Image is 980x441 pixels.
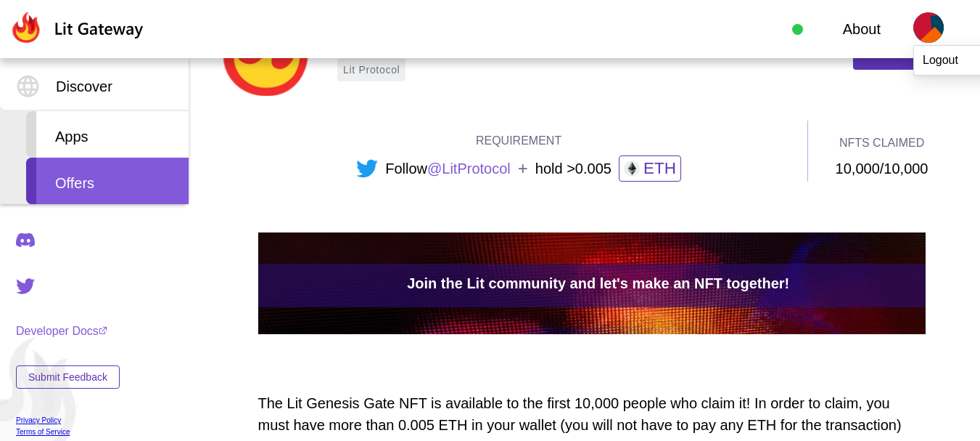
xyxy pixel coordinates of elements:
span: + [518,158,528,179]
a: Terms of Service [16,428,120,436]
div: Lit Protocol [337,58,405,81]
a: About [843,18,881,40]
a: Developer Docs [16,325,120,338]
div: Apps [26,111,189,158]
h3: REQUIREMENT [476,132,561,150]
button: Submit Feedback [16,365,120,389]
div: ETH [619,155,681,182]
a: @LitProtocol [427,158,511,179]
img: Lit Gateway Logo [9,12,144,44]
h3: Join the Lit community and let's make an NFT together! [265,272,932,294]
a: Privacy Policy [16,416,120,424]
h3: NFTS CLAIMED [839,134,924,152]
span: Discover [56,76,112,97]
div: Offers [26,158,189,204]
div: 10,000/10,000 [836,158,928,179]
div: Follow hold >0.005 [356,155,681,182]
